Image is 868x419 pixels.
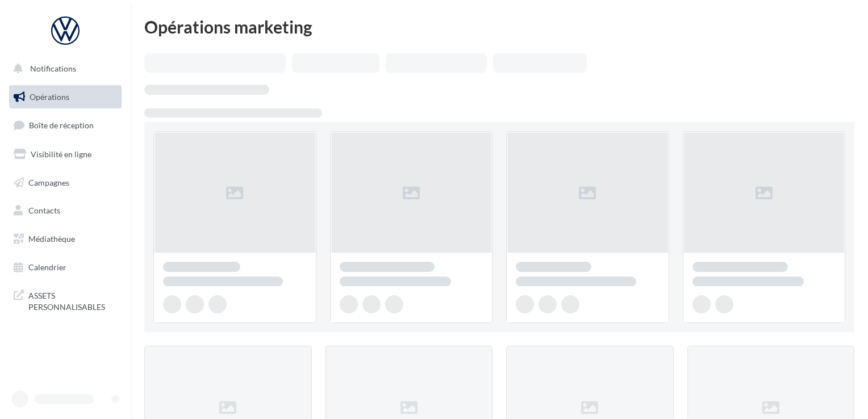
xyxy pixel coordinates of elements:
a: Contacts [7,199,124,223]
span: Visibilité en ligne [31,149,91,159]
span: ASSETS PERSONNALISABLES [28,288,117,312]
a: Boîte de réception [7,113,124,137]
a: Visibilité en ligne [7,143,124,166]
span: Calendrier [28,262,66,272]
span: Opérations [30,92,69,102]
span: Boîte de réception [29,120,94,130]
span: Médiathèque [28,234,75,244]
span: Campagnes [28,177,69,187]
a: Calendrier [7,255,124,279]
a: Opérations [7,85,124,109]
a: Médiathèque [7,227,124,251]
div: Opérations marketing [144,18,854,35]
a: Campagnes [7,171,124,195]
a: ASSETS PERSONNALISABLES [7,283,124,317]
span: Notifications [30,64,76,73]
button: Notifications [7,57,119,81]
span: Contacts [28,206,60,215]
